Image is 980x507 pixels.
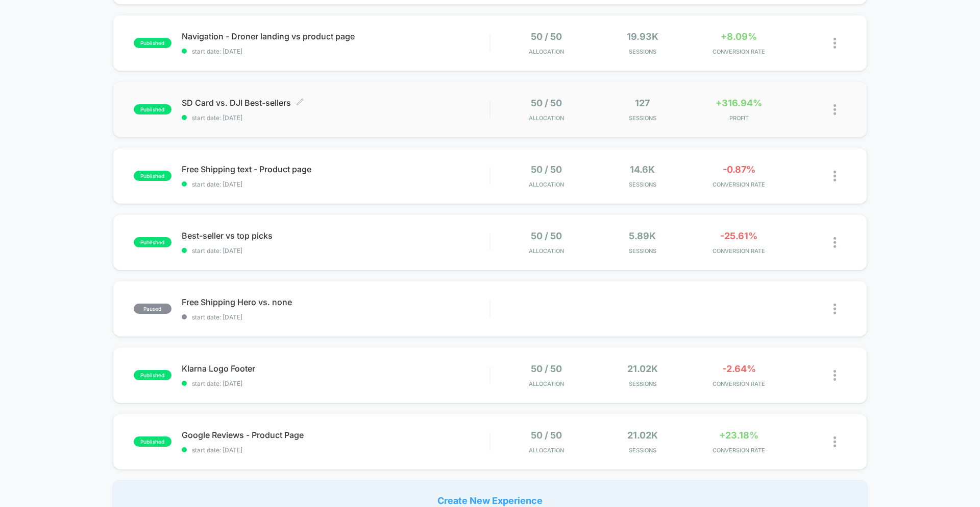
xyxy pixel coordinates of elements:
img: close [834,104,836,115]
span: Sessions [597,114,689,122]
span: 50 / 50 [531,98,562,108]
span: Google Reviews - Product Page [182,430,489,440]
span: +316.94% [716,98,762,108]
span: CONVERSION RATE [693,380,785,387]
span: CONVERSION RATE [693,48,785,55]
img: close [834,38,836,49]
span: start date: [DATE] [182,313,489,321]
span: Sessions [597,380,689,387]
span: Sessions [597,48,689,55]
span: Allocation [529,114,564,122]
span: 50 / 50 [531,231,562,241]
span: published [134,171,171,181]
span: 21.02k [627,430,658,441]
img: close [834,304,836,314]
span: paused [134,304,171,314]
span: Allocation [529,48,564,55]
span: CONVERSION RATE [693,247,785,255]
span: 50 / 50 [531,164,562,175]
span: -25.61% [720,231,757,241]
span: published [134,370,171,380]
span: 5.89k [629,231,656,241]
span: SD Card vs. DJI Best-sellers [182,98,489,108]
span: Klarna Logo Footer [182,363,489,374]
span: 14.6k [630,164,655,175]
span: Allocation [529,181,564,188]
img: close [834,237,836,248]
span: 50 / 50 [531,430,562,441]
span: start date: [DATE] [182,48,489,55]
span: 127 [635,98,650,108]
span: published [134,104,171,114]
span: 19.93k [627,31,658,42]
img: close [834,436,836,447]
img: close [834,171,836,181]
span: Sessions [597,247,689,255]
span: Navigation - Droner landing vs product page [182,31,489,41]
span: start date: [DATE] [182,180,489,188]
img: close [834,370,836,381]
span: 50 / 50 [531,363,562,374]
span: Sessions [597,181,689,188]
span: CONVERSION RATE [693,447,785,454]
span: -2.64% [722,363,756,374]
span: Allocation [529,447,564,454]
span: published [134,237,171,247]
span: start date: [DATE] [182,446,489,454]
span: start date: [DATE] [182,247,489,255]
span: published [134,436,171,447]
span: CONVERSION RATE [693,181,785,188]
span: Sessions [597,447,689,454]
span: +23.18% [719,430,758,441]
span: 21.02k [627,363,658,374]
span: Free Shipping Hero vs. none [182,297,489,307]
span: -0.87% [723,164,755,175]
span: Free Shipping text - Product page [182,164,489,174]
span: Allocation [529,247,564,255]
span: 50 / 50 [531,31,562,42]
span: PROFIT [693,114,785,122]
span: start date: [DATE] [182,114,489,122]
span: Allocation [529,380,564,387]
span: start date: [DATE] [182,380,489,387]
span: Best-seller vs top picks [182,231,489,241]
span: +8.09% [721,31,757,42]
span: published [134,38,171,48]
